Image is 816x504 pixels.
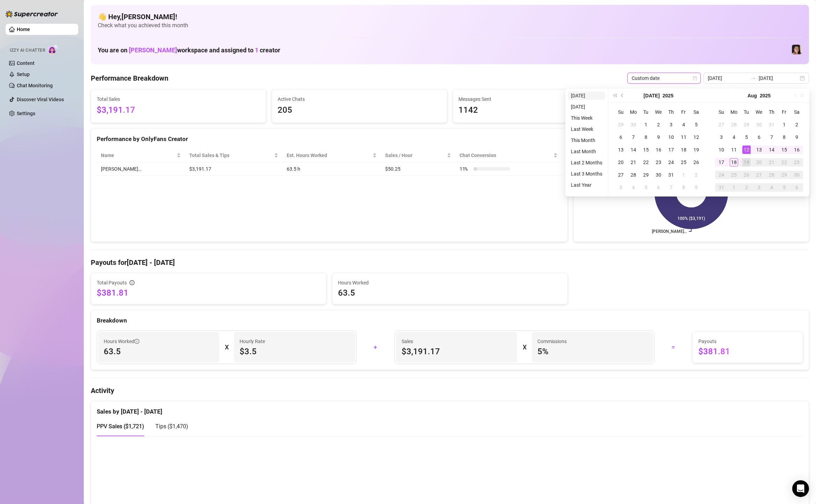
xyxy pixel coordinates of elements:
div: 16 [793,146,801,154]
div: 25 [679,158,688,166]
td: 2025-07-30 [753,118,765,131]
td: 2025-08-26 [740,169,753,181]
a: Content [17,60,35,66]
div: 11 [730,146,738,154]
div: = [659,342,688,353]
span: Tips ( $1,470 ) [155,423,188,430]
td: 2025-08-12 [740,143,753,156]
div: 26 [742,171,751,179]
div: 27 [755,171,763,179]
div: 11 [679,133,688,141]
div: 9 [793,133,801,141]
div: 2 [654,120,663,129]
td: 2025-07-23 [652,156,665,169]
div: 1 [642,120,650,129]
button: Choose a year [663,89,674,103]
td: 2025-07-12 [690,131,703,143]
td: 2025-06-29 [615,118,627,131]
div: 29 [642,171,650,179]
span: calendar [693,76,697,80]
div: 6 [617,133,625,141]
div: Est. Hours Worked [287,151,371,159]
div: 5 [692,120,700,129]
a: Chat Monitoring [17,83,53,88]
div: 10 [667,133,675,141]
div: 5 [780,183,788,192]
td: 2025-08-21 [765,156,778,169]
span: 205 [278,104,441,117]
div: 12 [742,146,751,154]
div: 22 [642,158,650,166]
button: Previous month (PageUp) [619,89,626,103]
h1: You are on workspace and assigned to creator [98,46,280,54]
div: 10 [717,146,726,154]
th: Mo [627,106,640,118]
h4: Activity [91,386,809,395]
div: 22 [780,158,788,166]
div: 15 [642,146,650,154]
td: $50.25 [381,162,455,176]
td: 2025-08-03 [715,131,728,143]
span: $3,191.17 [97,104,260,117]
span: Izzy AI Chatter [10,47,45,54]
div: 28 [730,120,738,129]
span: Hours Worked [104,338,139,345]
span: info-circle [134,339,139,344]
li: [DATE] [568,103,605,111]
div: 12 [692,133,700,141]
td: 2025-07-20 [615,156,627,169]
td: 2025-07-29 [740,118,753,131]
td: 2025-07-17 [665,143,677,156]
td: 2025-08-16 [791,143,803,156]
span: to [750,75,756,81]
td: 2025-07-07 [627,131,640,143]
td: 2025-07-27 [715,118,728,131]
button: Last year (Control + left) [611,89,619,103]
td: 2025-08-02 [791,118,803,131]
td: 2025-07-26 [690,156,703,169]
div: 8 [780,133,788,141]
span: Name [101,151,175,159]
span: Sales / Hour [385,151,446,159]
td: 2025-08-09 [690,181,703,194]
li: Last Week [568,125,605,133]
h4: Payouts for [DATE] - [DATE] [91,258,809,267]
td: 2025-08-31 [715,181,728,194]
div: 6 [793,183,801,192]
span: 5 % [537,346,647,357]
article: Commissions [537,338,567,345]
article: Hourly Rate [240,338,265,345]
span: Custom date [632,73,697,83]
td: 2025-08-02 [690,169,703,181]
td: 2025-07-06 [615,131,627,143]
div: Breakdown [97,316,803,325]
span: info-circle [130,280,134,285]
th: We [753,106,765,118]
th: Su [715,106,728,118]
th: Total Sales & Tips [185,149,283,162]
span: $3.5 [240,346,350,357]
td: 2025-08-28 [765,169,778,181]
div: 19 [692,146,700,154]
td: 2025-08-19 [740,156,753,169]
span: PPV Sales ( $1,721 ) [97,423,144,430]
div: 5 [642,183,650,192]
td: 2025-07-09 [652,131,665,143]
td: 2025-07-28 [728,118,740,131]
button: Choose a month [748,89,757,103]
a: Home [17,27,30,32]
li: Last Year [568,181,605,189]
span: Check what you achieved this month [98,22,802,29]
td: 2025-07-25 [677,156,690,169]
td: 2025-09-02 [740,181,753,194]
td: 2025-08-07 [665,181,677,194]
input: Start date [708,74,748,82]
td: 2025-08-08 [677,181,690,194]
div: 30 [629,120,638,129]
div: 13 [617,146,625,154]
div: 28 [629,171,638,179]
div: 1 [679,171,688,179]
div: 4 [730,133,738,141]
div: 17 [717,158,726,166]
td: 2025-08-04 [627,181,640,194]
